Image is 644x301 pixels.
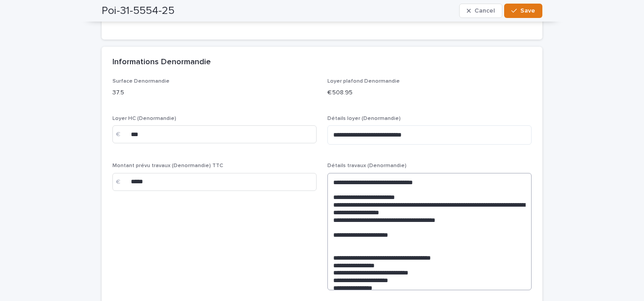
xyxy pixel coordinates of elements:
[504,4,542,18] button: Save
[474,8,495,14] span: Cancel
[112,58,211,67] h2: Informations Denormandie
[112,173,130,191] div: €
[520,8,535,14] span: Save
[102,4,174,18] h2: Poi-31-5554-25
[112,116,176,121] span: Loyer HC (Denormandie)
[327,116,401,121] span: Détails loyer (Denormandie)
[327,79,400,84] span: Loyer plafond Denormandie
[112,79,170,84] span: Surface Denormandie
[112,163,223,168] span: Montant prévu travaux (Denormandie) TTC
[112,125,130,143] div: €
[459,4,502,18] button: Cancel
[327,163,407,168] span: Détails travaux (Denormandie)
[112,88,317,97] p: 37.5
[327,88,532,97] p: € 508.95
